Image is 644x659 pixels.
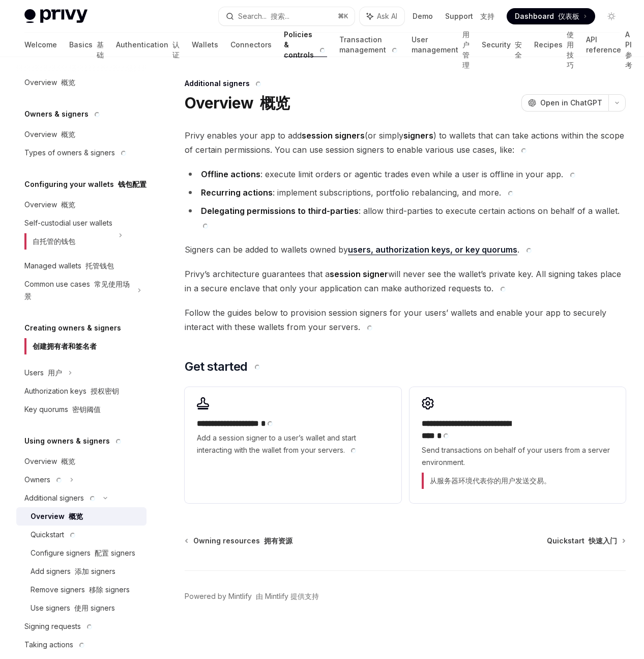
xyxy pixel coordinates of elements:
[24,385,119,397] div: Authorization keys
[185,204,626,232] li: : allow third-parties to execute certain actions on behalf of a wallet.
[24,9,87,23] img: light logo
[330,269,388,279] strong: session signer
[302,130,365,141] strong: session signers
[31,529,77,541] div: Quickstart
[24,435,123,447] h5: Using owners & signers
[33,237,75,245] font: 自托管的钱包
[480,12,494,20] font: 支持
[201,187,273,198] strong: Recurring actions
[185,267,626,295] span: Privy’s architecture guarantees that a will never see the wallet’s private key. All signing takes...
[201,169,260,179] strong: Offline actions
[95,548,135,557] font: 配置 signers
[69,512,83,520] font: 概览
[377,11,397,21] span: Ask AI
[192,33,218,57] a: Wallets
[16,452,147,471] a: Overview 概览
[589,536,617,545] font: 快速入门
[16,400,147,419] a: Key quorums 密钥阈值
[33,342,97,350] font: 创建拥有者和签名者
[185,359,262,375] span: Get started
[547,536,625,546] a: Quickstart 快速入门
[567,30,574,69] font: 使用技巧
[24,403,101,416] div: Key quorums
[507,8,595,24] a: Dashboard 仪表板
[118,180,147,188] font: 钱包配置
[540,98,602,108] span: Open in ChatGPT
[193,536,292,546] span: Owning resources
[31,547,135,559] div: Configure signers
[24,260,114,272] div: Managed wallets
[185,94,289,112] h1: Overview
[413,11,433,21] a: Demo
[61,457,75,465] font: 概览
[339,33,399,57] a: Transaction management
[186,536,292,546] a: Owning resources 拥有资源
[31,565,115,578] div: Add signers
[16,617,147,636] a: Signing requests
[185,128,626,157] span: Privy enables your app to add (or simply ) to wallets that can take actions within the scope of c...
[48,368,62,377] font: 用户
[515,11,579,21] span: Dashboard
[185,591,319,601] a: Powered by Mintlify 由 Mintlify 提供支持
[360,7,404,25] button: Ask AI
[338,12,348,20] span: ⌘ K
[69,33,104,57] a: Basics 基础
[445,11,494,21] a: Support 支持
[72,405,101,414] font: 密钥阈值
[256,592,319,600] font: 由 Mintlify 提供支持
[185,78,626,89] div: Additional signers
[85,261,114,270] font: 托管钱包
[284,33,327,57] a: Policies & controls
[16,73,147,92] a: Overview 概览
[603,8,620,24] button: Toggle dark mode
[75,567,115,575] font: 添加 signers
[16,507,147,526] a: Overview 概览
[482,33,522,57] a: Security 安全
[16,526,147,544] a: Quickstart
[24,639,86,651] div: Taking actions
[462,30,470,69] font: 用户管理
[24,367,62,379] div: Users
[197,432,389,456] span: Add a session signer to a user’s wallet and start interacting with the wallet from your servers.
[16,636,147,654] a: Taking actions
[89,585,130,594] font: 移除 signers
[185,185,626,200] li: : implement subscriptions, portfolio rebalancing, and more.
[348,244,517,255] a: users, authorization keys, or key quorums
[24,278,131,303] div: Common use cases
[24,199,75,211] div: Overview
[271,12,289,20] font: 搜索...
[16,544,147,562] a: Configure signers 配置 signers
[185,167,626,181] li: : execute limit orders or agentic trades even while a user is offline in your app.
[61,78,75,87] font: 概览
[16,257,147,275] a: Managed wallets 托管钱包
[16,196,147,214] a: Overview 概览
[201,206,359,216] strong: Delegating permissions to third-parties
[185,306,626,334] span: Follow the guides below to provision session signers for your users’ wallets and enable your app ...
[16,599,147,617] a: Use signers 使用 signers
[16,581,147,599] a: Remove signers 移除 signers
[61,130,75,139] font: 概览
[172,40,180,59] font: 认证
[412,33,470,57] a: User management 用户管理
[16,562,147,581] a: Add signers 添加 signers
[586,33,632,57] a: API reference API 参考
[24,33,57,57] a: Welcome
[430,476,551,485] font: 从服务器环境代表你的用户发送交易。
[558,12,579,20] font: 仪表板
[185,387,401,503] a: **** **** **** ***** Add a session signer to a user’s wallet and start interacting with the walle...
[403,130,433,141] strong: signers
[24,76,75,89] div: Overview
[61,200,75,209] font: 概览
[24,108,102,120] h5: Owners & signers
[24,474,64,486] div: Owners
[515,40,522,59] font: 安全
[24,147,128,159] div: Types of owners & signers
[24,178,147,190] h5: Configuring your wallets
[260,94,290,112] font: 概览
[230,33,272,57] a: Connectors
[238,10,289,22] div: Search...
[547,536,617,546] span: Quickstart
[16,125,147,144] a: Overview 概览
[16,144,147,162] a: Types of owners & signers
[91,387,119,395] font: 授权密钥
